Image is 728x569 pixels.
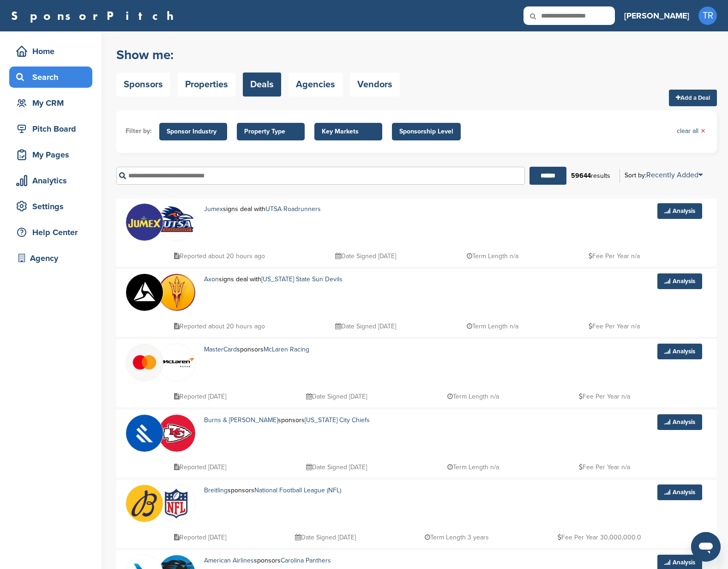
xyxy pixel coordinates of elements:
a: Home [9,41,92,62]
div: Pitch Board [14,121,92,137]
img: Mclaren racing logo [158,344,195,381]
a: Properties [178,73,235,97]
li: Filter by: [126,126,152,136]
span: Sponsorship Level [399,127,453,137]
a: Jumex [204,205,223,213]
a: UTSA Roadrunners [265,205,321,213]
div: Sort by: [625,171,703,179]
p: Term Length n/a [447,391,499,402]
img: Scboarel 400x400 [126,274,163,311]
a: [US_STATE] City Chiefs [305,416,370,424]
h2: Show me: [116,47,400,63]
b: 59644 [571,172,591,180]
p: sponsors [204,484,384,496]
p: Fee Per Year n/a [579,391,630,402]
a: Sponsors [116,73,170,97]
p: sponsors [204,344,343,355]
div: Analytics [14,172,92,189]
div: Home [14,43,92,60]
img: Nag8r1eo 400x400 [158,274,195,311]
span: Property Type [244,127,297,137]
img: Ib8otdir 400x400 [126,485,163,522]
a: Carolina Panthers [281,557,331,564]
div: My Pages [14,146,92,163]
div: Search [14,69,92,85]
p: Fee Per Year n/a [589,321,640,332]
p: Reported [DATE] [174,532,226,543]
p: sponsors [204,555,371,566]
img: Mastercard logo [126,344,163,381]
a: My Pages [9,144,92,165]
p: Reported about 20 hours ago [174,321,265,332]
a: SponsorPitch [11,10,180,22]
a: Pitch Board [9,118,92,139]
a: Analytics [9,170,92,191]
p: signs deal with [204,203,358,215]
a: My CRM [9,92,92,114]
span: Key Markets [322,127,375,137]
a: Burns & [PERSON_NAME] [204,416,278,424]
p: Date Signed [DATE] [335,321,396,332]
p: Fee Per Year 30,000,000.0 [558,532,641,543]
p: sponsors [204,414,421,426]
div: My CRM [14,95,92,111]
img: Jumex logo svg vector 2 [126,204,163,241]
p: Reported [DATE] [174,391,226,402]
a: [US_STATE] State Sun Devils [261,275,343,283]
a: Add a Deal [669,90,717,106]
p: Fee Per Year n/a [589,250,640,262]
a: Analysis [657,484,702,500]
p: Date Signed [DATE] [306,391,367,402]
p: Date Signed [DATE] [335,250,396,262]
a: Recently Added [646,170,703,180]
p: Fee Per Year n/a [579,461,630,473]
a: National Football League (NFL) [254,486,341,494]
img: Mut8nrxk 400x400 [126,415,163,452]
a: Agency [9,248,92,269]
h3: [PERSON_NAME] [624,9,689,22]
a: Analysis [657,344,702,359]
div: results [566,168,615,184]
div: Agency [14,250,92,266]
img: Open uri20141112 64162 1eu47ya?1415809040 [158,204,195,234]
p: Date Signed [DATE] [306,461,367,473]
p: Term Length n/a [467,250,518,262]
a: Axon [204,275,219,283]
a: Breitling [204,486,228,494]
a: McLaren Racing [264,345,309,353]
a: MasterCard [204,345,237,353]
p: Reported about 20 hours ago [174,250,265,262]
img: Tbqh4hox 400x400 [158,415,195,452]
a: Agencies [289,73,343,97]
a: Search [9,67,92,88]
a: Settings [9,196,92,217]
p: signs deal with [204,273,386,285]
a: Deals [243,73,281,97]
img: Phks mjx 400x400 [158,485,195,522]
a: clear all× [677,126,705,136]
a: Vendors [350,73,400,97]
span: TR [698,6,717,25]
a: [PERSON_NAME] [624,6,689,26]
a: Analysis [657,273,702,289]
a: Analysis [657,414,702,430]
a: Analysis [657,203,702,219]
p: Reported [DATE] [174,461,226,473]
p: Term Length n/a [447,461,499,473]
iframe: Button to launch messaging window [691,532,721,562]
a: Help Center [9,222,92,243]
a: American Airlines [204,557,254,564]
span: × [701,126,705,136]
div: Settings [14,198,92,215]
div: Help Center [14,224,92,241]
p: Term Length 3 years [425,532,489,543]
span: Sponsor Industry [167,127,220,137]
p: Term Length n/a [467,321,518,332]
p: Date Signed [DATE] [295,532,356,543]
